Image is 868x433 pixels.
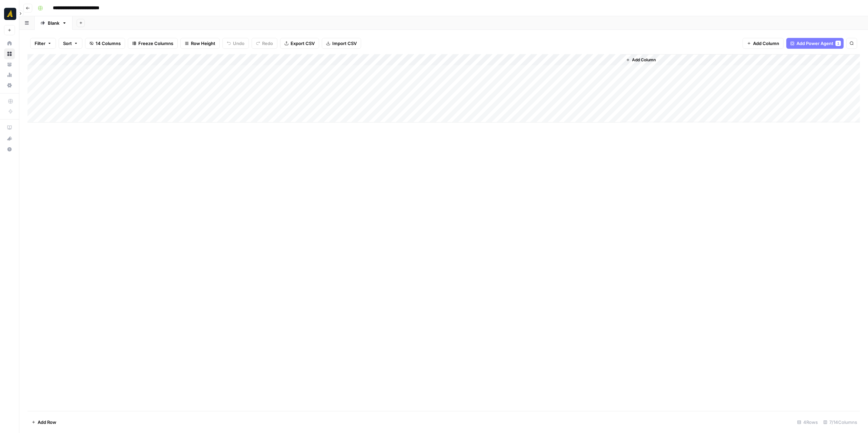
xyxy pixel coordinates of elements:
[821,417,860,428] div: 7/14 Columns
[623,56,658,64] button: Add Column
[837,41,839,46] span: 1
[4,5,15,22] button: Workspace: Marketers in Demand
[233,40,244,47] span: Undo
[48,20,59,26] div: Blank
[85,38,125,49] button: 14 Columns
[138,40,173,47] span: Freeze Columns
[332,40,357,47] span: Import CSV
[4,59,15,70] a: Your Data
[322,38,361,49] button: Import CSV
[753,40,779,47] span: Add Column
[786,38,844,49] button: Add Power Agent1
[4,122,15,133] a: AirOps Academy
[4,133,15,144] button: What's new?
[252,38,277,49] button: Redo
[4,38,15,49] a: Home
[191,40,215,47] span: Row Height
[96,40,121,47] span: 14 Columns
[4,144,15,155] button: Help + Support
[4,8,16,20] img: Marketers in Demand Logo
[4,69,15,80] a: Usage
[796,40,833,47] span: Add Power Agent
[743,38,784,49] button: Add Column
[63,40,72,47] span: Sort
[59,38,82,49] button: Sort
[280,38,319,49] button: Export CSV
[35,40,45,47] span: Filter
[835,41,841,46] div: 1
[291,40,315,47] span: Export CSV
[38,419,56,426] span: Add Row
[180,38,220,49] button: Row Height
[4,48,15,59] a: Browse
[222,38,249,49] button: Undo
[262,40,273,47] span: Redo
[30,38,56,49] button: Filter
[4,133,15,144] div: What's new?
[794,417,821,428] div: 4 Rows
[128,38,178,49] button: Freeze Columns
[632,57,656,63] span: Add Column
[4,80,15,91] a: Settings
[27,417,60,428] button: Add Row
[35,16,73,30] a: Blank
